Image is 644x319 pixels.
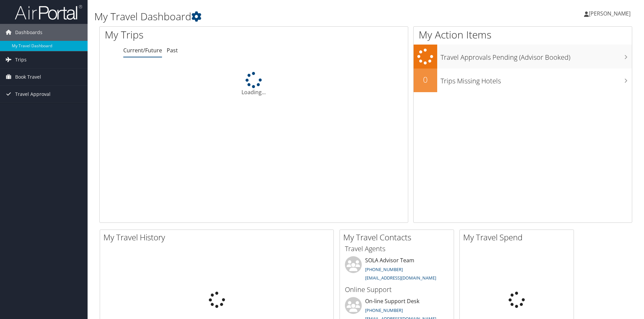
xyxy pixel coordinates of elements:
[343,232,454,243] h2: My Travel Contacts
[167,47,178,54] a: Past
[15,69,41,85] span: Book Travel
[94,9,456,24] h1: My Travel Dashboard
[123,47,162,54] a: Current/Future
[105,28,275,42] h1: My Trips
[15,86,51,103] span: Travel Approval
[15,24,42,41] span: Dashboards
[414,45,632,69] a: Travel Approvals Pending (Advisor Booked)
[345,244,449,254] h3: Travel Agents
[103,232,333,243] h2: My Travel History
[365,275,436,281] a: [EMAIL_ADDRESS][DOMAIN_NAME]
[342,256,452,284] li: SOLA Advisor Team
[15,51,27,68] span: Trips
[345,285,449,294] h3: Online Support
[414,74,437,85] h2: 0
[463,232,574,243] h2: My Travel Spend
[441,73,632,86] h3: Trips Missing Hotels
[100,72,408,96] div: Loading...
[584,3,637,24] a: [PERSON_NAME]
[441,49,632,62] h3: Travel Approvals Pending (Advisor Booked)
[414,28,632,42] h1: My Action Items
[15,4,82,20] img: airportal-logo.png
[365,307,403,313] a: [PHONE_NUMBER]
[414,69,632,92] a: 0Trips Missing Hotels
[589,10,631,17] span: [PERSON_NAME]
[365,266,403,272] a: [PHONE_NUMBER]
